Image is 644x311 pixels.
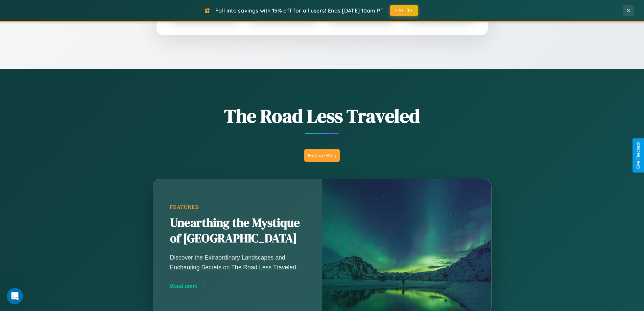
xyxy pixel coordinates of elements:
h2: Unearthing the Mystique of [GEOGRAPHIC_DATA] [170,215,305,246]
h1: The Road Less Traveled [119,103,525,129]
div: Give Feedback [636,142,641,169]
button: FALL15 [390,5,418,16]
p: Discover the Extraordinary Landscapes and Enchanting Secrets on The Road Less Traveled. [170,253,305,272]
div: Read more → [170,282,305,289]
div: Featured [170,204,305,210]
iframe: Intercom live chat [7,288,23,304]
span: Fall into savings with 15% off for all users! Ends [DATE] 10am PT. [215,7,385,14]
button: Explore Blog [304,149,340,162]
